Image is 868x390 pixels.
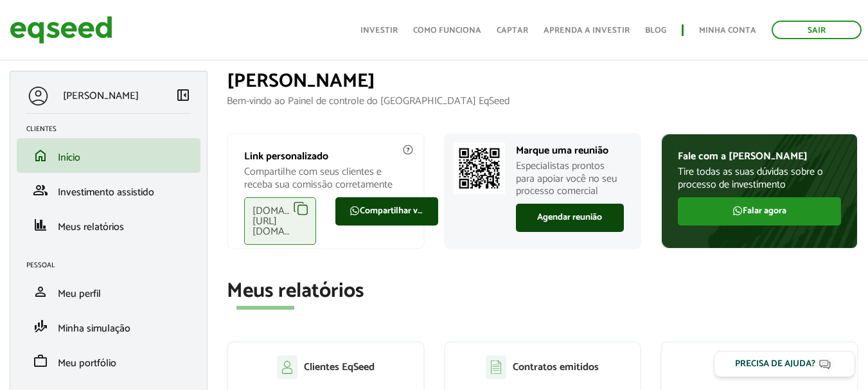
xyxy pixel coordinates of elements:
h2: Clientes [26,125,200,133]
img: agent-clientes.svg [277,355,297,378]
h1: [PERSON_NAME] [227,71,858,92]
span: work [33,353,48,369]
a: Colapsar menu [175,87,191,105]
p: Link personalizado [244,150,407,163]
p: Clientes EqSeed [304,361,375,373]
p: Bem-vindo ao Painel de controle do [GEOGRAPHIC_DATA] EqSeed [227,95,858,107]
img: FaWhatsapp.svg [732,206,743,216]
li: Início [17,138,200,173]
img: FaWhatsapp.svg [350,206,360,216]
span: Início [58,149,80,166]
h2: Pessoal [26,261,200,269]
p: Marque uma reunião [516,145,624,157]
a: Investir [360,26,398,35]
p: [PERSON_NAME] [63,90,139,102]
span: left_panel_close [175,87,191,103]
a: Agendar reunião [516,204,624,232]
a: finance_modeMinha simulação [26,319,191,334]
a: Compartilhar via WhatsApp [335,197,438,226]
li: Minha simulação [17,309,200,344]
p: Fale com a [PERSON_NAME] [678,150,841,163]
span: Meu perfil [58,285,101,303]
span: Meus relatórios [58,218,124,236]
span: Minha simulação [58,320,130,337]
a: groupInvestimento assistido [26,182,191,198]
li: Meus relatórios [17,208,200,242]
a: personMeu perfil [26,284,191,299]
span: group [33,182,48,198]
span: finance_mode [33,319,48,334]
span: Investimento assistido [58,184,154,201]
a: financeMeus relatórios [26,217,191,233]
h2: Meus relatórios [227,280,858,303]
p: Compartilhe com seus clientes e receba sua comissão corretamente [244,166,407,190]
a: Como funciona [413,26,481,35]
a: Blog [645,26,666,35]
p: Tire todas as suas dúvidas sobre o processo de investimento [678,166,841,190]
a: Falar agora [678,197,841,226]
a: Minha conta [699,26,756,35]
img: EqSeed [10,13,112,47]
p: Especialistas prontos para apoiar você no seu processo comercial [516,160,624,197]
a: homeInício [26,148,191,163]
a: Sair [772,21,862,39]
span: finance [33,217,48,233]
a: workMeu portfólio [26,353,191,369]
span: home [33,148,48,163]
div: [DOMAIN_NAME][URL][DOMAIN_NAME] [244,197,316,245]
span: person [33,284,48,299]
li: Meu portfólio [17,344,200,378]
p: Contratos emitidos [513,361,599,373]
li: Meu perfil [17,274,200,309]
img: Marcar reunião com consultor [454,143,505,194]
li: Investimento assistido [17,173,200,208]
img: agent-contratos.svg [486,355,506,379]
img: agent-meulink-info2.svg [402,144,414,155]
a: Captar [497,26,528,35]
span: Meu portfólio [58,355,116,372]
a: Aprenda a investir [544,26,630,35]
